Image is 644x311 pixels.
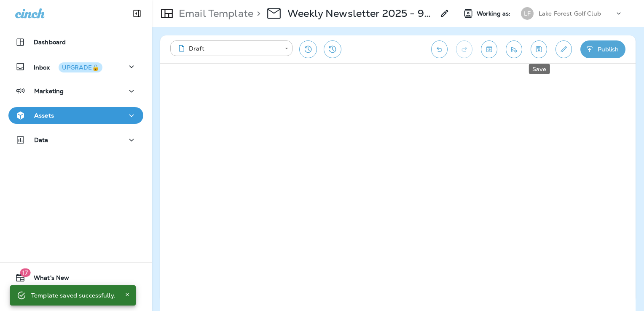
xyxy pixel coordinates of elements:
[506,40,522,58] button: Send test email
[34,88,64,94] p: Marketing
[287,7,435,20] p: Weekly Newsletter 2025 - 9/9
[531,40,547,58] button: Save
[125,5,149,22] button: Collapse Sidebar
[34,39,66,46] p: Dashboard
[324,40,341,58] button: View Changelog
[555,40,572,58] button: Edit details
[539,10,601,17] p: Lake Forest Golf Club
[529,64,550,74] div: Save
[299,40,317,58] button: Restore from previous version
[521,7,534,20] div: LF
[8,34,143,51] button: Dashboard
[175,7,253,20] p: Email Template
[25,274,69,284] span: What's New
[31,288,115,303] div: Template saved successfully.
[122,290,132,300] button: Close
[20,268,30,277] span: 17
[8,269,143,286] button: 17What's New
[8,58,143,75] button: InboxUPGRADE🔒
[59,62,102,72] button: UPGRADE🔒
[34,137,48,143] p: Data
[477,10,513,17] span: Working as:
[34,62,102,71] p: Inbox
[8,290,143,306] button: Support
[580,40,625,58] button: Publish
[8,83,143,99] button: Marketing
[253,7,260,20] p: >
[8,107,143,124] button: Assets
[431,40,448,58] button: Undo
[481,40,497,58] button: Toggle preview
[176,44,279,53] div: Draft
[62,64,99,70] div: UPGRADE🔒
[8,131,143,148] button: Data
[34,112,54,119] p: Assets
